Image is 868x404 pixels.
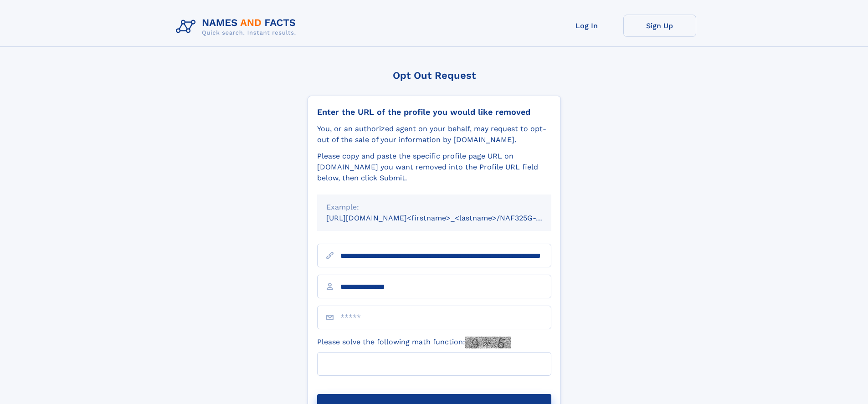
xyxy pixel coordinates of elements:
[326,202,542,213] div: Example:
[317,123,551,145] div: You, or an authorized agent on your behalf, may request to opt-out of the sale of your informatio...
[317,151,551,184] div: Please copy and paste the specific profile page URL on [DOMAIN_NAME] you want removed into the Pr...
[550,15,623,37] a: Log In
[172,15,303,39] img: Logo Names and Facts
[623,15,696,37] a: Sign Up
[326,214,569,222] small: [URL][DOMAIN_NAME]<firstname>_<lastname>/NAF325G-xxxxxxxx
[308,70,561,81] div: Opt Out Request
[317,337,511,348] label: Please solve the following math function:
[317,107,551,117] div: Enter the URL of the profile you would like removed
